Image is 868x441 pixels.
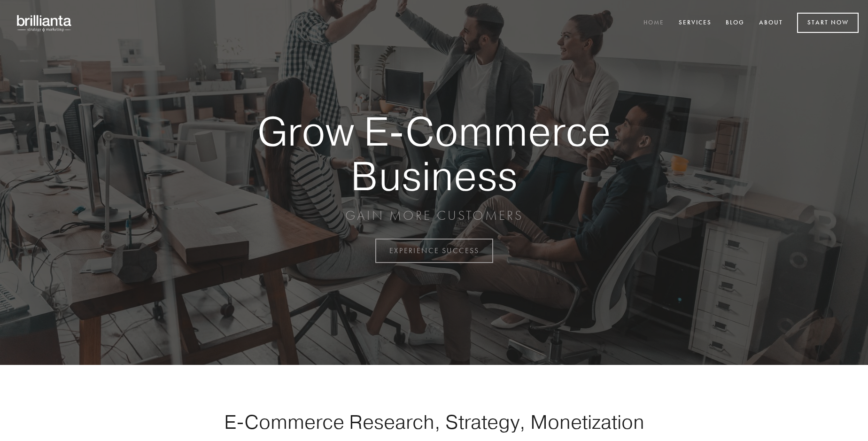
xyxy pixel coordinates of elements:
a: Blog [720,15,751,31]
strong: Grow E-Commerce Business [225,109,643,198]
p: GAIN MORE CUSTOMERS [225,207,643,224]
h1: E-Commerce Research, Strategy, Monetization [194,410,674,433]
a: About [753,15,789,31]
a: EXPERIENCE SUCCESS [375,239,493,263]
a: Start Now [797,13,859,33]
a: Services [673,15,718,31]
a: Home [637,15,670,31]
img: brillianta - research, strategy, marketing [9,9,80,37]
